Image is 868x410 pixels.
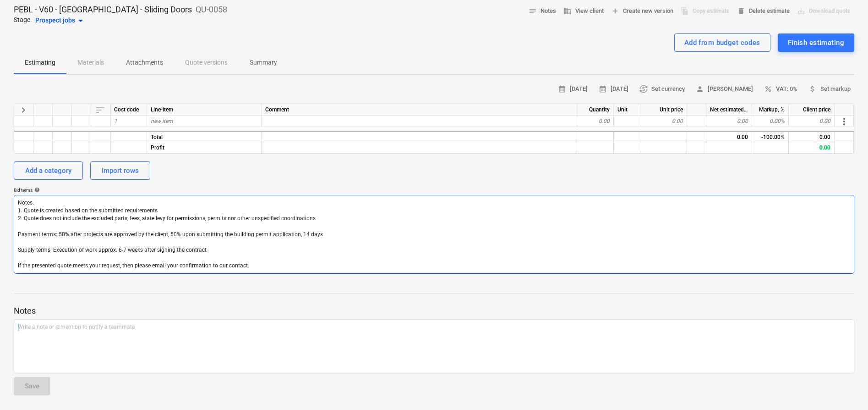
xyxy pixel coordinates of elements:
p: Attachments [126,58,163,67]
span: Create new version [611,6,673,17]
span: Set currency [639,84,685,94]
span: More actions [839,116,850,127]
div: Finish estimating [788,37,844,49]
button: Add a category [14,161,83,180]
div: Unit [614,104,641,116]
span: Delete estimate [737,6,790,17]
div: Cost code [110,104,147,116]
button: Import rows [90,161,150,180]
span: attach_money [808,85,817,93]
span: View client [563,6,604,17]
div: 0.00 [789,142,835,154]
span: Set markup [808,84,851,94]
div: Markup, % [752,104,789,116]
button: Finish estimating [778,33,854,52]
div: 0.00% [752,116,789,127]
button: View client [560,4,607,18]
div: 0.00 [577,116,614,127]
div: 0.00 [789,116,835,127]
div: Total [147,131,262,142]
p: Stage: [14,15,32,26]
p: Estimating [25,58,55,67]
div: Comment [262,104,577,116]
span: Notes [529,6,556,17]
span: help [33,187,40,193]
span: 1 [114,118,117,124]
button: Set markup [805,82,854,96]
div: Line-item [147,104,262,116]
span: business [563,7,572,15]
button: Add from budget codes [674,33,770,52]
div: Quantity [577,104,614,116]
button: Create new version [607,4,677,18]
button: VAT: 0% [760,82,801,96]
span: calendar_month [599,85,607,93]
span: [PERSON_NAME] [696,84,753,94]
span: new item [151,118,173,124]
div: 0.00 [706,131,752,142]
button: [DATE] [554,82,591,96]
button: Delete estimate [733,4,793,18]
span: [DATE] [599,84,628,94]
div: 0.00 [789,131,835,142]
span: VAT: 0% [764,84,797,94]
span: Expand all categories [18,105,29,116]
span: arrow_drop_down [75,15,86,26]
span: delete [737,7,745,15]
button: Set currency [636,82,688,96]
button: [PERSON_NAME] [692,82,757,96]
p: QU-0058 [196,4,227,15]
div: Unit price [641,104,687,116]
p: Summary [250,58,277,67]
div: Net estimated cost [706,104,752,116]
span: percent [764,85,772,93]
div: Add a category [25,165,71,177]
div: 0.00 [641,116,687,127]
button: Notes [525,4,560,18]
div: -100.00% [752,131,789,142]
div: Bid terms [14,187,854,193]
p: Notes [14,305,854,316]
div: Add from budget codes [684,37,760,49]
span: notes [529,7,537,15]
button: [DATE] [595,82,632,96]
div: 0.00 [706,116,752,127]
div: Client price [789,104,835,116]
div: Import rows [102,165,139,177]
span: add [611,7,619,15]
span: person [696,85,704,93]
span: currency_exchange [639,85,648,93]
span: calendar_month [558,85,566,93]
div: Profit [147,142,262,154]
p: PEBL - V60 - [GEOGRAPHIC_DATA] - Sliding Doors [14,4,192,15]
div: Prospect jobs [35,15,86,26]
textarea: Notes: 1. Quote is created based on the submitted requirements 2. Quote does not include the excl... [14,195,854,274]
span: [DATE] [558,84,588,94]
